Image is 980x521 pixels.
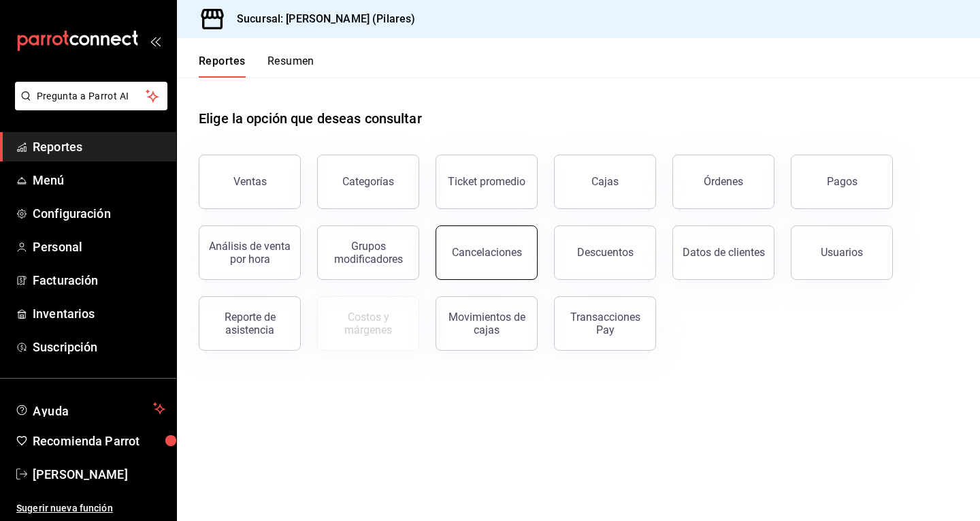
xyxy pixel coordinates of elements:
[33,304,165,323] span: Inventarios
[554,225,656,280] button: Descuentos
[672,225,774,280] button: Datos de clientes
[199,54,314,78] div: navigation tabs
[233,175,267,188] div: Ventas
[672,155,774,209] button: Órdenes
[199,296,301,351] button: Reporte de asistencia
[199,225,301,280] button: Análisis de venta por hora
[33,465,165,484] span: [PERSON_NAME]
[16,501,165,516] span: Sugerir nueva función
[33,238,165,256] span: Personal
[37,89,146,104] span: Pregunta a Parrot AI
[577,246,634,259] div: Descuentos
[317,296,419,351] button: Contrata inventarios para ver este reporte
[821,246,863,259] div: Usuarios
[33,432,165,450] span: Recomienda Parrot
[444,311,529,336] div: Movimientos de cajas
[199,155,301,209] button: Ventas
[226,11,415,27] h3: Sucursal: [PERSON_NAME] (Pilares)
[326,311,410,336] div: Costos y márgenes
[791,225,893,280] button: Usuarios
[554,296,656,351] button: Transacciones Pay
[199,108,422,129] h1: Elige la opción que deseas consultar
[342,175,394,188] div: Categorías
[33,400,148,417] span: Ayuda
[436,155,538,209] button: Ticket promedio
[33,171,165,189] span: Menú
[10,99,167,113] a: Pregunta a Parrot AI
[436,296,538,351] button: Movimientos de cajas
[199,54,246,78] button: Reportes
[33,204,165,223] span: Configuración
[317,155,419,209] button: Categorías
[563,311,647,336] div: Transacciones Pay
[317,225,419,280] button: Grupos modificadores
[33,338,165,356] span: Suscripción
[791,155,893,209] button: Pagos
[33,138,165,156] span: Reportes
[704,175,743,188] div: Órdenes
[150,35,161,46] button: open_drawer_menu
[33,271,165,289] span: Facturación
[267,54,314,78] button: Resumen
[554,155,656,209] a: Cajas
[326,240,410,266] div: Grupos modificadores
[436,225,538,280] button: Cancelaciones
[683,246,765,259] div: Datos de clientes
[208,311,292,336] div: Reporte de asistencia
[827,175,857,188] div: Pagos
[591,174,619,190] div: Cajas
[208,240,292,266] div: Análisis de venta por hora
[15,82,167,110] button: Pregunta a Parrot AI
[448,175,525,188] div: Ticket promedio
[452,246,522,259] div: Cancelaciones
